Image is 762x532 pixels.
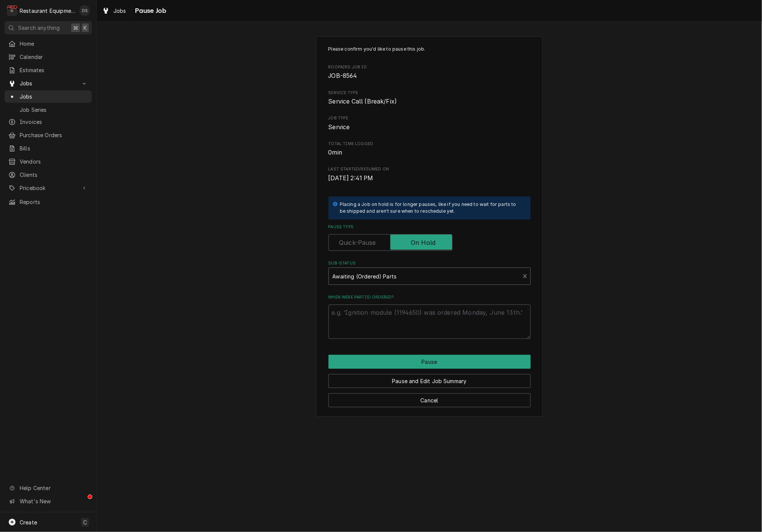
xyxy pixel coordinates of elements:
[328,123,531,132] span: Job Type
[5,37,92,50] a: Home
[328,71,531,80] span: Roopairs Job ID
[328,141,531,157] div: Total Time Logged
[328,115,531,131] div: Job Type
[328,175,373,182] span: [DATE] 2:41 PM
[328,46,531,53] p: Please confirm you'd like to pause this job.
[328,90,531,96] span: Service Type
[84,24,87,32] span: K
[328,64,531,70] span: Roopairs Job ID
[113,7,126,15] span: Jobs
[20,66,88,74] span: Estimates
[83,518,87,526] span: C
[18,24,60,32] span: Search anything
[328,124,350,131] span: Service
[328,148,531,157] span: Total Time Logged
[99,5,129,17] a: Jobs
[328,374,531,388] button: Pause and Edit Job Summary
[7,5,17,16] div: Restaurant Equipment Diagnostics's Avatar
[328,388,531,407] div: Button Group Row
[328,355,531,369] div: Button Group Row
[328,166,531,182] div: Last Started/Resumed On
[5,129,92,141] a: Purchase Orders
[5,155,92,168] a: Vendors
[328,46,531,339] div: Job Pause Form
[316,36,543,417] div: Job Pause
[5,51,92,63] a: Calendar
[5,116,92,128] a: Invoices
[328,174,531,183] span: Last Started/Resumed On
[328,224,531,230] label: Pause Type
[20,106,88,114] span: Job Series
[73,24,78,32] span: ⌘
[5,77,92,90] a: Go to Jobs
[5,104,92,116] a: Job Series
[328,115,531,121] span: Job Type
[20,184,77,192] span: Pricebook
[20,40,88,48] span: Home
[20,484,87,492] span: Help Center
[20,118,88,126] span: Invoices
[5,182,92,194] a: Go to Pricebook
[5,90,92,103] a: Jobs
[20,198,88,206] span: Reports
[328,355,531,369] button: Pause
[328,369,531,388] div: Button Group Row
[20,53,88,61] span: Calendar
[7,5,17,16] div: R
[5,64,92,76] a: Estimates
[328,141,531,147] span: Total Time Logged
[328,149,342,156] span: 0min
[328,260,531,285] div: Sub-Status
[20,7,75,15] div: Restaurant Equipment Diagnostics
[5,495,92,507] a: Go to What's New
[328,393,531,407] button: Cancel
[20,158,88,165] span: Vendors
[20,497,87,505] span: What's New
[328,224,531,251] div: Pause Type
[328,64,531,80] div: Roopairs Job ID
[5,482,92,494] a: Go to Help Center
[5,21,92,34] button: Search anything⌘K
[328,97,531,106] span: Service Type
[328,98,397,105] span: Service Call (Break/Fix)
[20,93,88,101] span: Jobs
[328,294,531,300] label: When were part(s) ordered?
[5,142,92,155] a: Bills
[133,6,166,16] span: Pause Job
[20,171,88,179] span: Clients
[328,294,531,339] div: When were part(s) ordered?
[20,131,88,139] span: Purchase Orders
[20,144,88,152] span: Bills
[79,5,90,16] div: Derek Stewart's Avatar
[5,169,92,181] a: Clients
[328,355,531,407] div: Button Group
[328,90,531,106] div: Service Type
[79,5,90,16] div: DS
[340,201,523,215] div: Placing a Job on hold is for longer pauses, like if you need to wait for parts to be shipped and ...
[5,196,92,208] a: Reports
[328,72,357,79] span: JOB-8564
[328,166,531,172] span: Last Started/Resumed On
[20,519,37,526] span: Create
[328,260,531,266] label: Sub-Status
[20,79,77,87] span: Jobs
